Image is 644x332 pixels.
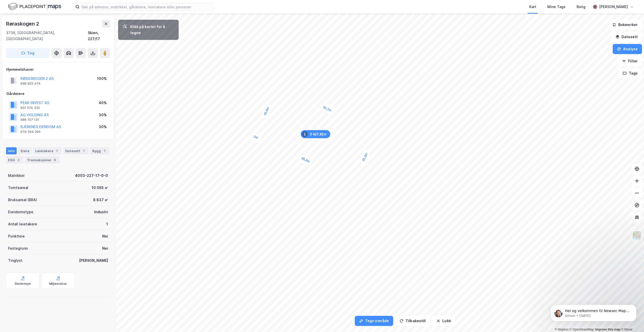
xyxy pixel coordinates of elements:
[49,282,67,286] div: Miljøstatus
[92,185,108,191] div: 10 055 ㎡
[6,66,110,73] div: Hjemmelshaver
[302,131,308,137] div: 1
[618,56,642,66] button: Filter
[88,30,110,42] div: Skien, 227/17
[90,147,109,154] div: Bygg
[395,316,430,326] button: Tilbakestill
[20,106,40,110] div: 922 574 332
[619,68,642,78] button: Tags
[8,245,28,251] div: Festegrunn
[8,209,33,215] div: Eiendomstype
[106,221,108,227] div: 1
[8,173,24,179] div: Matrikkel
[20,82,41,86] div: 998 825 474
[6,20,40,28] div: Røraskogen 2
[99,100,107,106] div: 40%
[359,149,371,165] div: Map marker
[99,112,107,118] div: 30%
[8,197,37,203] div: Bruksareal (BRA)
[6,147,17,154] div: Info
[79,257,108,264] div: [PERSON_NAME]
[102,245,108,251] div: Nei
[8,257,22,264] div: Tinglyst
[99,124,107,130] div: 30%
[20,130,41,134] div: 979 564 295
[611,32,642,42] button: Datasett
[608,20,642,30] button: Bokmerker
[79,3,214,11] input: Søk på adresse, matrikkel, gårdeiere, leietakere eller personer
[52,157,58,162] div: 6
[8,2,61,11] img: logo.f888ab2527a4732fd821a326f86c7f29.svg
[130,24,175,36] div: Klikk på kartet for å tegne
[63,147,88,154] div: Datasett
[94,209,108,215] div: Industri
[298,154,314,166] div: Map marker
[75,173,108,179] div: 4003-227-17-0-0
[15,282,31,286] div: Geoinnsyn
[599,4,628,10] div: [PERSON_NAME]
[543,294,644,329] iframe: Intercom notifications message
[102,148,107,153] div: 1
[8,221,37,227] div: Antall leietakere
[301,130,330,138] div: Map marker
[432,316,455,326] button: Lukk
[6,48,49,58] button: Tag
[355,316,393,326] button: Tegn område
[632,231,642,240] img: Z
[93,197,108,203] div: 8 837 ㎡
[613,44,642,54] button: Analyse
[555,328,569,331] a: Mapbox
[16,157,21,162] div: 2
[260,103,273,119] div: Map marker
[97,76,107,82] div: 100%
[577,4,585,10] div: Bolig
[547,4,566,10] div: Mine Tags
[529,4,536,10] div: Kart
[6,30,88,42] div: 3739, [GEOGRAPHIC_DATA], [GEOGRAPHIC_DATA]
[595,328,620,331] a: Improve this map
[8,233,25,239] div: Punktleie
[25,156,60,163] div: Transaksjoner
[570,328,594,331] a: OpenStreetMap
[33,147,61,154] div: Leietakere
[20,118,39,122] div: 988 107 131
[250,132,262,142] div: Map marker
[54,148,59,153] div: 1
[319,103,335,115] div: Map marker
[81,148,86,153] div: 1
[6,91,110,97] div: Gårdeiere
[102,233,108,239] div: Nei
[19,147,31,154] div: Eiere
[8,185,28,191] div: Tomteareal
[6,156,23,163] div: ESG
